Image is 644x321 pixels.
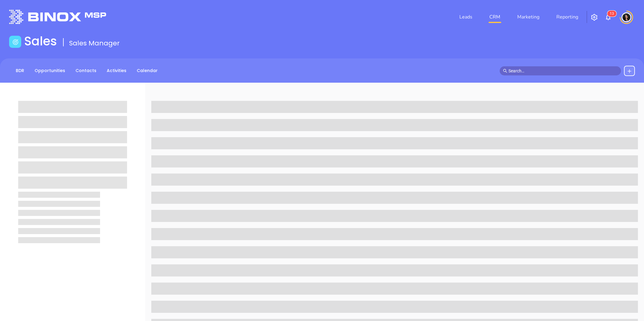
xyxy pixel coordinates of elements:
img: user [622,12,631,22]
img: iconSetting [591,14,598,21]
h1: Sales [24,34,57,48]
span: 3 [612,12,614,16]
a: Reporting [554,11,581,23]
img: iconNotification [605,14,612,21]
a: Contacts [72,66,100,76]
span: search [503,69,507,73]
a: BDR [12,66,28,76]
input: Search… [508,68,618,74]
a: Calendar [133,66,161,76]
a: Activities [103,66,130,76]
a: Leads [457,11,475,23]
a: CRM [487,11,503,23]
span: 1 [610,12,612,16]
sup: 13 [607,11,616,17]
a: Marketing [515,11,542,23]
span: Sales Manager [69,38,120,48]
a: Opportunities [31,66,69,76]
img: logo [9,10,106,24]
